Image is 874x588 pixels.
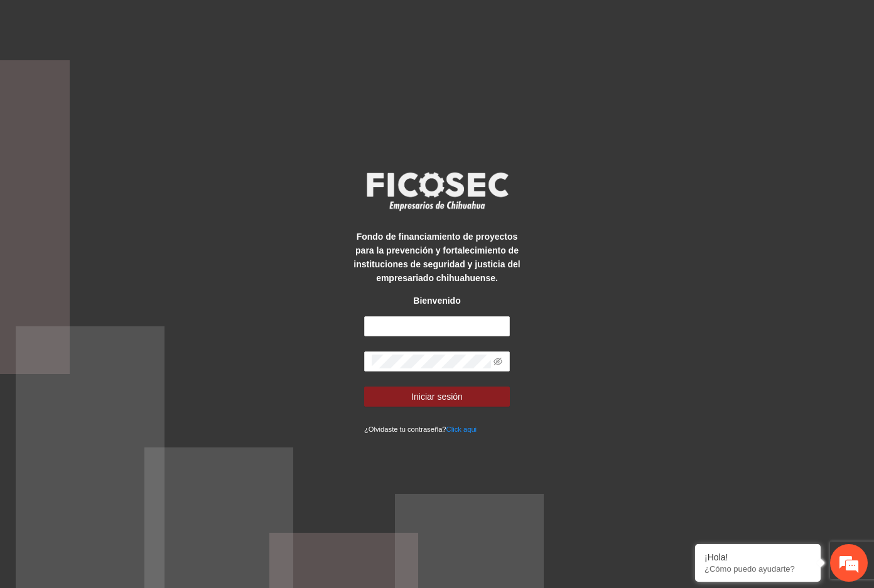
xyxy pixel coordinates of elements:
[704,564,811,574] p: ¿Cómo puedo ayudarte?
[704,552,811,562] div: ¡Hola!
[353,232,520,283] strong: Fondo de financiamiento de proyectos para la prevención y fortalecimiento de instituciones de seg...
[446,425,477,433] a: Click aqui
[411,390,463,404] span: Iniciar sesión
[364,425,477,433] small: ¿Olvidaste tu contraseña?
[359,168,515,215] img: logo
[494,357,502,366] span: eye-invisible
[413,296,460,306] strong: Bienvenido
[364,387,510,407] button: Iniciar sesión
